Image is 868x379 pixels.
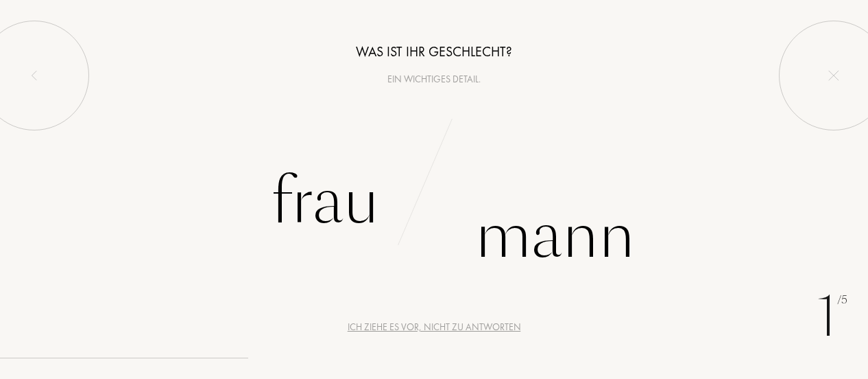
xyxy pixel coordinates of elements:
[29,70,40,81] img: left_onboard.svg
[817,276,847,358] div: 1
[348,320,521,334] div: Ich ziehe es vor, nicht zu antworten
[271,155,379,248] div: Frau
[475,189,635,282] div: Mann
[837,292,847,308] span: /5
[828,70,839,81] img: quit_onboard.svg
